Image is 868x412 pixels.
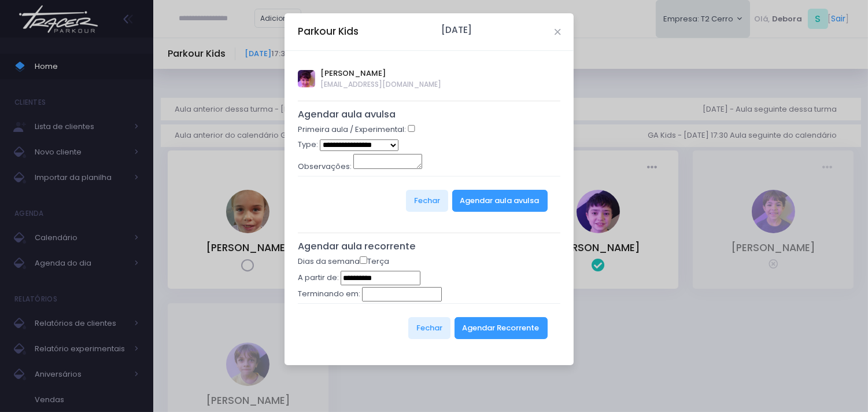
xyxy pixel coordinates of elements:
[452,190,548,212] button: Agendar aula avulsa
[298,161,352,172] label: Observações:
[298,24,359,39] h5: Parkour Kids
[298,109,561,120] h5: Agendar aula avulsa
[298,139,318,150] label: Type:
[298,124,406,135] label: Primeira aula / Experimental:
[441,25,472,35] h6: [DATE]
[298,272,339,284] label: A partir de:
[321,68,442,79] span: [PERSON_NAME]
[555,29,560,35] button: Close
[298,241,561,252] h5: Agendar aula recorrente
[406,190,448,212] button: Fechar
[321,79,442,90] span: [EMAIL_ADDRESS][DOMAIN_NAME]
[408,317,450,339] button: Fechar
[360,256,389,267] label: Terça
[360,256,367,264] input: Terça
[298,256,561,352] form: Dias da semana
[455,317,548,339] button: Agendar Recorrente
[298,288,360,300] label: Terminando em:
